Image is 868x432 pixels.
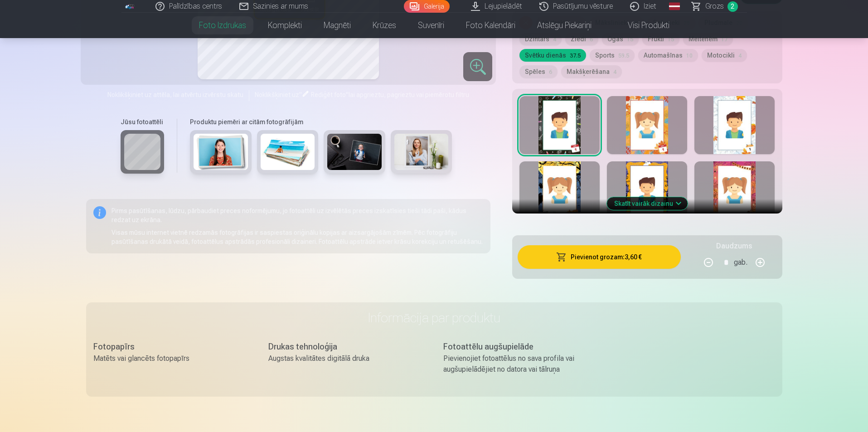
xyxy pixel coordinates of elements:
div: Matēts vai glancēts fotopapīrs [93,353,250,364]
span: 4 [738,53,742,59]
div: Pievienojiet fotoattēlus no sava profila vai augšupielādējiet no datora vai tālruņa [443,353,600,375]
span: lai apgrieztu, pagrieztu vai piemērotu filtru [349,91,469,98]
button: Spēles6 [519,65,558,78]
a: Suvenīri [407,13,455,38]
p: Pirms pasūtīšanas, lūdzu, pārbaudiet preces noformējumu, jo fotoattēli uz izvēlētās preces izskat... [112,206,484,224]
span: 6 [549,69,552,75]
span: 17 [721,36,727,43]
button: Ogas15 [602,33,639,45]
p: Visas mūsu internet vietnē redzamās fotogrāfijas ir saspiestas oriģinālu kopijas ar aizsargājošām... [112,228,484,246]
span: 59.5 [618,53,629,59]
a: Visi produkti [602,13,680,38]
h6: Jūsu fotoattēli [121,117,164,126]
a: Foto kalendāri [455,13,526,38]
span: Noklikšķiniet uz attēla, lai atvērtu izvērstu skatu [107,90,243,99]
span: 4 [553,36,556,43]
span: 4 [613,69,616,75]
div: Fotoattēlu augšupielāde [443,340,600,353]
div: Drukas tehnoloģija [268,340,425,353]
button: Svētku dienās37.5 [519,49,586,62]
span: 15 [668,36,674,43]
a: Atslēgu piekariņi [526,13,602,38]
a: Krūzes [362,13,407,38]
span: 15 [627,36,633,43]
h3: Informācija par produktu [93,310,775,326]
a: Foto izdrukas [188,13,257,38]
h6: Produktu piemēri ar citām fotogrāfijām [186,117,456,126]
span: 2 [727,1,738,12]
span: 37.5 [570,53,581,59]
img: /fa1 [125,4,135,9]
button: Sports59.5 [590,49,635,62]
span: Rediģēt foto [311,91,346,98]
button: Ziedi6 [565,33,598,45]
div: Augstas kvalitātes digitālā druka [268,353,425,364]
div: gab. [734,252,747,273]
span: 10 [686,53,693,59]
a: Komplekti [257,13,313,38]
button: Automašīnas10 [638,49,698,62]
button: Makšķerēšana4 [561,65,622,78]
span: " [299,91,302,98]
button: Meitenēm17 [683,33,733,45]
button: Pievienot grozam:3,60 € [518,245,680,269]
button: Motocikli4 [702,49,747,62]
button: Frukti15 [642,33,679,45]
button: Dzintars4 [519,33,562,45]
span: Noklikšķiniet uz [255,91,299,98]
button: Skatīt vairāk dizainu [607,197,688,210]
span: Grozs [705,1,724,12]
span: 6 [590,36,593,43]
h5: Daudzums [716,241,752,252]
a: Magnēti [313,13,362,38]
div: Fotopapīrs [93,340,250,353]
span: " [346,91,349,98]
